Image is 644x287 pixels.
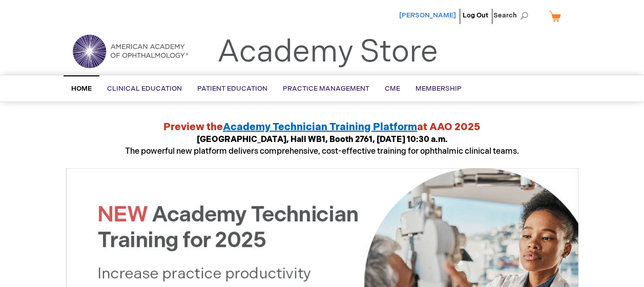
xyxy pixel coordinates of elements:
span: CME [385,85,400,93]
a: Log Out [463,11,488,19]
span: The powerful new platform delivers comprehensive, cost-effective training for ophthalmic clinical... [125,135,519,156]
span: Patient Education [197,85,267,93]
strong: Preview the at AAO 2025 [163,121,481,133]
a: Academy Store [217,34,438,71]
span: Home [71,85,92,93]
a: Academy Technician Training Platform [223,121,417,133]
span: Clinical Education [107,85,182,93]
span: Practice Management [283,85,369,93]
span: Membership [416,85,462,93]
span: Search [493,5,532,26]
a: [PERSON_NAME] [399,11,456,19]
strong: [GEOGRAPHIC_DATA], Hall WB1, Booth 2761, [DATE] 10:30 a.m. [197,135,448,145]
